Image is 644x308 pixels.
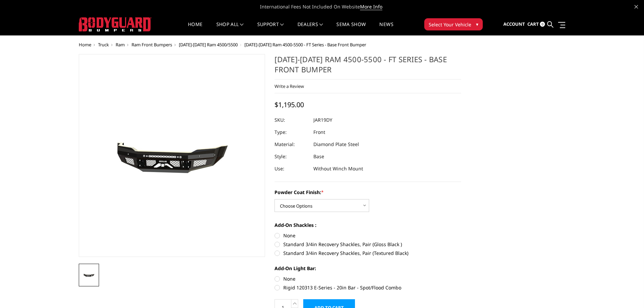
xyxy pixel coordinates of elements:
[275,54,461,79] h1: [DATE]-[DATE] Ram 4500-5500 - FT Series - Base Front Bumper
[527,15,545,33] a: Cart 0
[275,83,304,89] a: Write a Review
[275,265,461,272] label: Add-On Light Bar:
[360,3,382,10] a: More Info
[98,42,109,48] a: Truck
[275,114,308,126] dt: SKU:
[424,18,483,30] button: Select Your Vehicle
[379,22,393,35] a: News
[79,42,91,48] a: Home
[275,275,461,282] label: None
[132,42,172,48] a: Ram Front Bumpers
[610,276,644,308] iframe: Chat Widget
[275,221,461,229] label: Add-On Shackles :
[79,17,151,31] img: BODYGUARD BUMPERS
[179,42,238,48] a: [DATE]-[DATE] Ram 4500/5500
[527,21,539,27] span: Cart
[216,22,244,35] a: shop all
[503,15,525,33] a: Account
[313,150,324,163] dd: Base
[188,22,202,35] a: Home
[429,21,471,28] span: Select Your Vehicle
[275,250,461,257] label: Standard 3/4in Recovery Shackles, Pair (Textured Black)
[275,138,308,150] dt: Material:
[313,138,359,150] dd: Diamond Plate Steel
[275,189,461,196] label: Powder Coat Finish:
[275,241,461,248] label: Standard 3/4in Recovery Shackles, Pair (Gloss Black )
[275,284,461,291] label: Rigid 120313 E-Series - 20in Bar - Spot/Flood Combo
[313,126,325,138] dd: Front
[540,22,545,27] span: 0
[81,271,97,279] img: 2019-2025 Ram 4500-5500 - FT Series - Base Front Bumper
[275,163,308,175] dt: Use:
[116,42,125,48] a: Ram
[257,22,284,35] a: Support
[313,114,332,126] dd: JAR19DY
[275,100,304,109] span: $1,195.00
[297,22,323,35] a: Dealers
[275,150,308,163] dt: Style:
[476,21,478,28] span: ▾
[79,54,265,257] a: 2019-2025 Ram 4500-5500 - FT Series - Base Front Bumper
[336,22,366,35] a: SEMA Show
[503,21,525,27] span: Account
[244,42,366,48] span: [DATE]-[DATE] Ram 4500-5500 - FT Series - Base Front Bumper
[313,163,363,175] dd: Without Winch Mount
[275,232,461,239] label: None
[275,126,308,138] dt: Type:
